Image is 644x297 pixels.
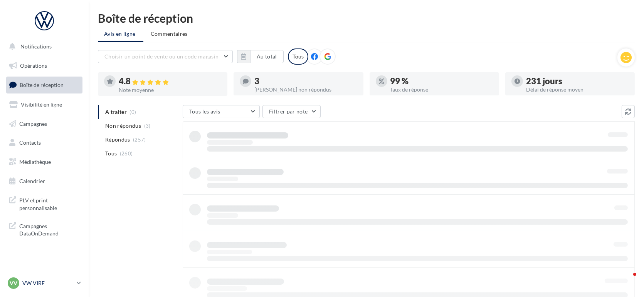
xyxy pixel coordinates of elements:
[288,48,308,65] div: Tous
[98,50,233,63] button: Choisir un point de vente ou un code magasin
[237,50,284,63] button: Au total
[618,271,636,289] iframe: Intercom live chat
[98,12,635,24] div: Boîte de réception
[5,218,84,240] a: Campagnes DataOnDemand
[6,276,82,290] a: VV VW VIRE
[21,101,62,108] span: Visibilité en ligne
[144,123,151,129] span: (3)
[254,87,357,92] div: [PERSON_NAME] non répondus
[5,97,84,113] a: Visibilité en ligne
[5,77,84,93] a: Boîte de réception
[119,87,221,93] div: Note moyenne
[19,178,45,184] span: Calendrier
[19,139,41,146] span: Contacts
[10,279,17,287] span: VV
[151,30,188,37] span: Commentaires
[19,195,79,212] span: PLV et print personnalisable
[105,150,117,157] span: Tous
[526,87,629,92] div: Délai de réponse moyen
[19,159,51,165] span: Médiathèque
[5,154,84,170] a: Médiathèque
[5,58,84,74] a: Opérations
[5,38,81,55] button: Notifications
[22,279,74,287] p: VW VIRE
[105,122,141,130] span: Non répondus
[254,77,357,85] div: 3
[5,173,84,189] a: Calendrier
[5,135,84,151] a: Contacts
[19,221,79,237] span: Campagnes DataOnDemand
[20,82,64,88] span: Boîte de réception
[390,87,493,92] div: Taux de réponse
[5,116,84,132] a: Campagnes
[526,77,629,85] div: 231 jours
[5,192,84,215] a: PLV et print personnalisable
[119,77,221,86] div: 4.8
[20,62,47,69] span: Opérations
[19,120,47,127] span: Campagnes
[20,43,52,50] span: Notifications
[120,150,133,157] span: (260)
[133,137,146,143] span: (257)
[390,77,493,85] div: 99 %
[104,53,219,60] span: Choisir un point de vente ou un code magasin
[250,50,284,63] button: Au total
[105,136,130,143] span: Répondus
